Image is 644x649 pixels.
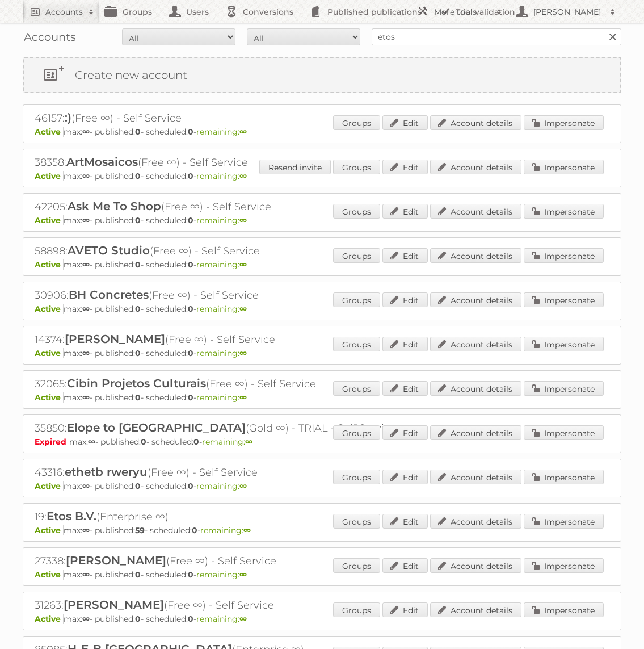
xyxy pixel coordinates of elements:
span: remaining: [200,525,251,535]
a: Groups [333,381,380,396]
h2: 31263: (Free ∞) - Self Service [35,598,432,613]
p: max: - published: - scheduled: - [35,215,609,225]
p: max: - published: - scheduled: - [35,392,609,403]
a: Impersonate [524,115,604,130]
span: [PERSON_NAME] [65,332,165,346]
a: Edit [382,558,428,573]
a: Edit [382,248,428,263]
strong: 0 [135,304,141,314]
a: Edit [382,425,428,440]
a: Edit [382,292,428,307]
a: Account details [430,425,521,440]
strong: ∞ [82,570,90,580]
p: max: - published: - scheduled: - [35,570,609,580]
h2: 58898: (Free ∞) - Self Service [35,244,432,258]
strong: ∞ [245,437,252,447]
span: Elope to [GEOGRAPHIC_DATA] [67,421,246,434]
span: remaining: [196,570,247,580]
strong: ∞ [239,570,247,580]
a: Account details [430,514,521,529]
strong: ∞ [82,481,90,491]
strong: 0 [135,127,141,137]
h2: More tools [434,6,491,18]
p: max: - published: - scheduled: - [35,304,609,314]
a: Groups [333,514,380,529]
a: Account details [430,248,521,263]
h2: [PERSON_NAME] [531,6,604,18]
strong: ∞ [82,127,90,137]
strong: ∞ [239,171,247,181]
p: max: - published: - scheduled: - [35,348,609,358]
a: Account details [430,602,521,617]
a: Impersonate [524,558,604,573]
a: Impersonate [524,425,604,440]
strong: 0 [188,304,193,314]
strong: 0 [188,259,193,270]
strong: 0 [135,570,141,580]
a: Edit [382,602,428,617]
h2: 46157: (Free ∞) - Self Service [35,111,432,125]
span: remaining: [202,437,252,447]
span: ArtMosaicos [66,155,138,169]
p: max: - published: - scheduled: - [35,171,609,181]
a: Impersonate [524,337,604,351]
strong: 0 [135,481,141,491]
a: Impersonate [524,248,604,263]
h2: Accounts [45,6,83,18]
strong: ∞ [239,392,247,403]
strong: ∞ [243,525,251,535]
a: Groups [333,602,380,617]
strong: 0 [135,348,141,358]
a: Resend invite [259,160,331,174]
h2: 43316: (Free ∞) - Self Service [35,465,432,480]
span: Active [35,348,64,358]
span: remaining: [196,614,247,624]
a: Edit [382,381,428,396]
span: remaining: [196,259,247,270]
a: Groups [333,470,380,484]
span: Active [35,392,64,403]
strong: 0 [188,570,193,580]
a: Edit [382,204,428,219]
h2: 27338: (Free ∞) - Self Service [35,554,432,568]
span: [PERSON_NAME] [64,598,164,612]
strong: ∞ [239,304,247,314]
strong: ∞ [239,481,247,491]
strong: ∞ [82,259,90,270]
a: Impersonate [524,470,604,484]
span: Etos B.V. [47,509,96,523]
h2: 19: (Enterprise ∞) [35,509,432,524]
span: Active [35,614,64,624]
strong: 0 [188,215,193,225]
span: Active [35,304,64,314]
a: Edit [382,115,428,130]
p: max: - published: - scheduled: - [35,437,609,447]
h2: 38358: (Free ∞) - Self Service [35,155,432,170]
a: Impersonate [524,160,604,174]
a: Account details [430,470,521,484]
span: ethetb rweryu [65,465,148,479]
strong: 0 [188,127,193,137]
span: Active [35,570,64,580]
h2: 35850: (Gold ∞) - TRIAL - Self Service [35,421,432,436]
span: Active [35,171,64,181]
a: Impersonate [524,292,604,307]
a: Account details [430,160,521,174]
strong: ∞ [82,525,90,535]
span: Active [35,525,64,535]
a: Groups [333,160,380,174]
strong: ∞ [88,437,95,447]
a: Account details [430,337,521,351]
strong: 0 [135,392,141,403]
strong: 0 [135,171,141,181]
span: :) [65,111,71,124]
span: Active [35,481,64,491]
strong: 0 [188,171,193,181]
strong: 0 [188,614,193,624]
p: max: - published: - scheduled: - [35,525,609,535]
span: Ask Me To Shop [68,199,161,213]
a: Account details [430,115,521,130]
a: Account details [430,558,521,573]
span: remaining: [196,171,247,181]
a: Account details [430,381,521,396]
